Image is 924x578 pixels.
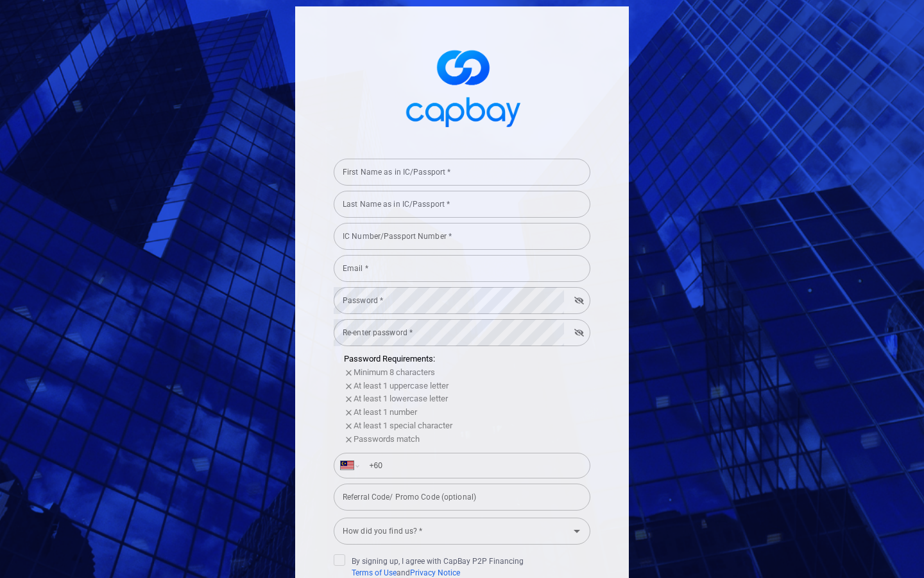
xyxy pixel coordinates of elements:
[568,522,586,540] button: Open
[344,354,435,363] span: Password Requirements:
[354,367,435,377] span: Minimum 8 characters
[354,394,448,403] span: At least 1 lowercase letter
[354,381,449,390] span: At least 1 uppercase letter
[352,568,397,577] a: Terms of Use
[398,39,526,134] img: logo
[361,455,583,476] input: Enter phone number *
[354,434,420,444] span: Passwords match
[354,407,417,417] span: At least 1 number
[410,568,460,577] a: Privacy Notice
[354,421,452,430] span: At least 1 special character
